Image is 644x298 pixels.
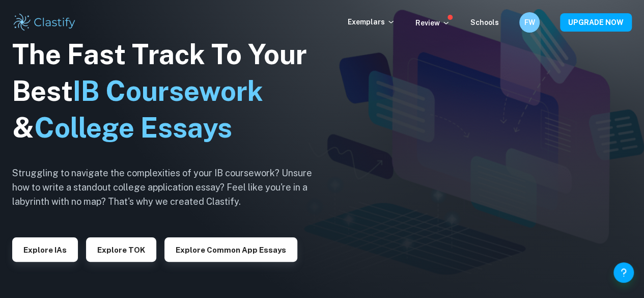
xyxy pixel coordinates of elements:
[12,166,328,209] h6: Struggling to navigate the complexities of your IB coursework? Unsure how to write a standout col...
[519,12,540,33] button: FW
[164,237,297,262] button: Explore Common App essays
[86,245,156,254] a: Explore TOK
[12,36,328,146] h1: The Fast Track To Your Best &
[415,17,450,29] p: Review
[12,12,77,33] img: Clastify logo
[73,75,263,107] span: IB Coursework
[86,237,156,262] button: Explore TOK
[613,262,634,283] button: Help and Feedback
[12,237,78,262] button: Explore IAs
[470,18,499,26] a: Schools
[164,245,297,254] a: Explore Common App essays
[524,17,536,28] h6: FW
[560,13,632,32] button: UPGRADE NOW
[12,245,78,254] a: Explore IAs
[34,112,232,144] span: College Essays
[348,16,395,28] p: Exemplars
